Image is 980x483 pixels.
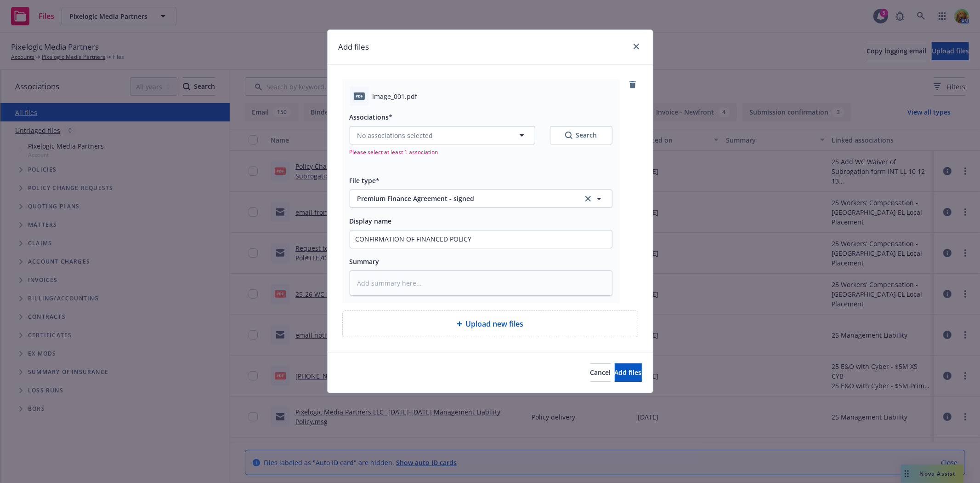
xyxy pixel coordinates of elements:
span: No associations selected [357,131,433,140]
button: No associations selected [350,126,535,144]
div: Upload new files [342,310,638,337]
span: Premium Finance Agreement - signed [357,194,570,203]
button: Add files [615,363,642,382]
span: Summary [350,257,380,266]
a: clear selection [583,193,594,204]
a: remove [627,79,638,90]
button: SearchSearch [550,126,612,144]
span: Cancel [590,368,611,377]
span: Display name [350,217,392,225]
svg: Search [565,132,572,139]
input: Add display name here... [350,230,612,248]
span: File type* [350,176,380,185]
span: Please select at least 1 association [350,148,612,156]
a: close [631,41,642,52]
span: Associations* [350,113,393,121]
span: pdf [354,92,365,99]
span: Upload new files [466,318,524,329]
div: Search [565,131,597,140]
button: Premium Finance Agreement - signedclear selection [350,190,612,208]
span: Add files [615,368,642,377]
span: Image_001.pdf [373,92,418,101]
h1: Add files [339,41,369,53]
button: Cancel [590,363,611,382]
